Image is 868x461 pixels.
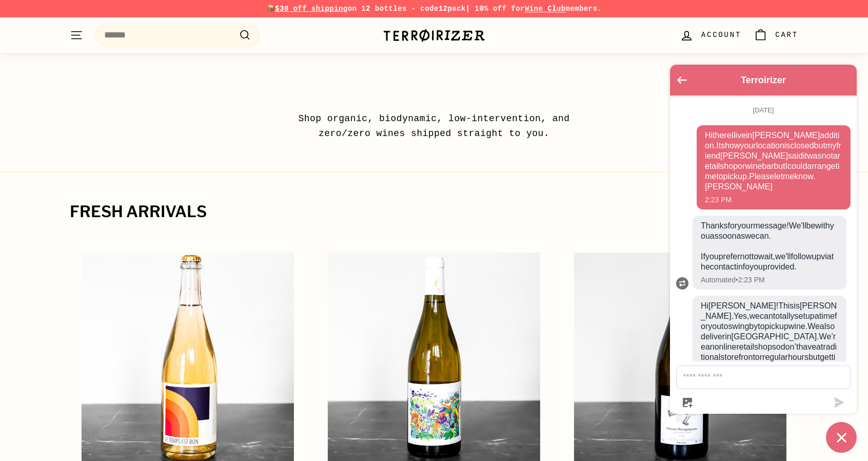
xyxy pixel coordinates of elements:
[439,5,466,13] strong: 12pack
[525,5,566,13] a: Wine Club
[70,203,752,221] h2: fresh arrivals
[701,29,741,41] span: Account
[70,3,798,14] p: 📦 on 12 bottles - code | 10% off for members.
[775,29,798,41] span: Cart
[674,20,747,50] a: Account
[667,65,860,453] inbox-online-store-chat: Shopify online store chat
[275,5,348,13] span: $30 off shipping
[747,20,804,50] a: Cart
[275,111,593,141] p: Shop organic, biodynamic, low-intervention, and zero/zero wines shipped straight to you.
